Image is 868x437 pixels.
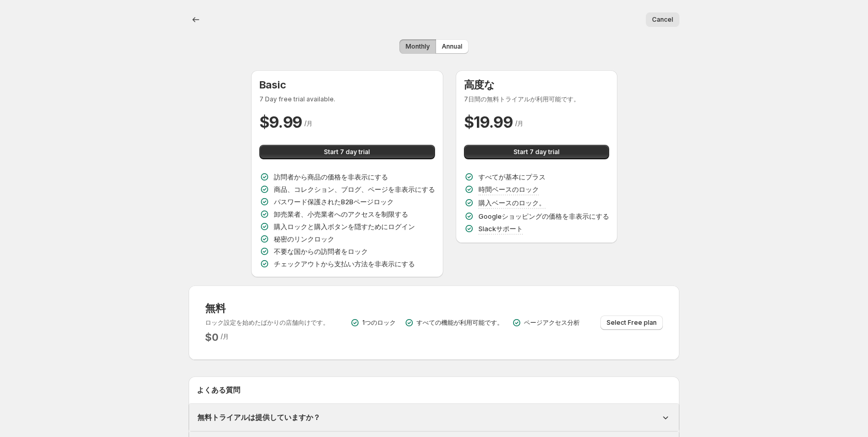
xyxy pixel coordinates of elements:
p: すべてが基本にプラス [478,172,546,182]
span: Start 7 day trial [514,148,560,156]
h3: 高度な [464,79,609,91]
button: Start 7 day trial [259,145,435,159]
p: 商品、コレクション、ブログ、ページを非表示にする [274,184,435,194]
span: /月 [304,119,313,127]
p: すべての機能が利用可能です。 [416,319,503,327]
p: 7 Day free trial available. [259,95,435,103]
p: 秘密のリンクロック [274,234,334,244]
p: チェックアウトから支払い方法を非表示にする [274,259,415,269]
p: ページアクセス分析 [524,319,580,327]
p: 購入ベースのロック。 [478,198,546,208]
button: Start 7 day trial [464,145,609,159]
button: Cancel [646,12,679,27]
h2: $ 0 [205,331,219,343]
button: Back [189,12,203,27]
span: Annual [442,42,462,51]
h3: 無料 [205,302,329,314]
p: 訪問者から商品の価格を非表示にする [274,172,388,182]
p: 7日間の無料トライアルが利用可能です。 [464,95,609,103]
p: Slackサポート [478,223,523,234]
span: Cancel [652,16,673,24]
p: 不要な国からの訪問者をロック [274,246,368,257]
p: 1つのロック [362,319,396,327]
button: Annual [436,39,469,54]
h2: $ 9.99 [259,112,303,132]
p: Googleショッピングの価格を非表示にする [478,211,609,221]
h1: 無料トライアルは提供していますか？ [197,412,320,423]
span: /月 [221,333,229,340]
span: /月 [515,119,523,127]
span: Start 7 day trial [324,148,370,156]
button: Monthly [399,39,436,54]
p: ロック設定を始めたばかりの店舗向けです。 [205,319,329,327]
p: 時間ベースのロック [478,184,539,194]
span: Monthly [406,42,430,51]
span: Select Free plan [607,319,657,327]
h3: Basic [259,79,435,91]
button: Select Free plan [600,315,663,330]
p: 卸売業者、小売業者へのアクセスを制限する [274,209,408,219]
h2: $ 19.99 [464,112,513,132]
h2: よくある質問 [197,385,671,395]
p: パスワード保護されたB2Bページロック [274,197,394,207]
p: 購入ロックと購入ボタンを隠すためにログイン [274,221,415,232]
